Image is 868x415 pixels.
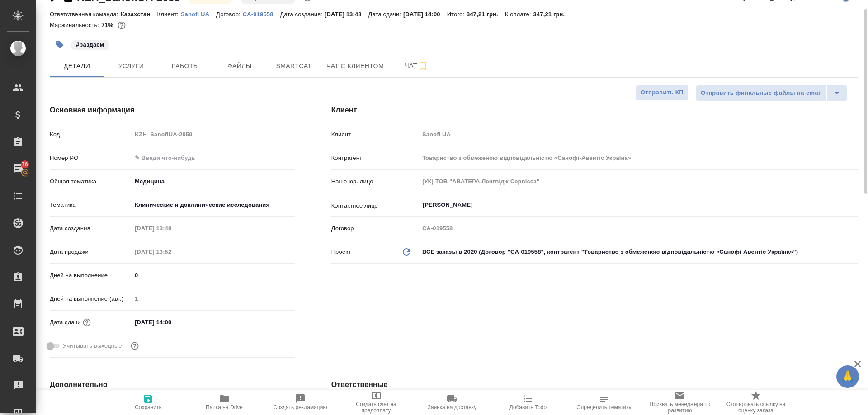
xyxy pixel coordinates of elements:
[505,11,533,18] p: К оплате:
[647,401,712,414] span: Призвать менеджера по развитию
[50,35,70,55] button: Добавить тэг
[368,11,403,18] p: Дата сдачи:
[490,390,566,415] button: Добавить Todo
[55,61,99,72] span: Детали
[218,61,261,72] span: Файлы
[566,390,642,415] button: Определить тематику
[181,10,216,18] a: Sanofi UA
[2,158,34,180] a: 76
[395,60,438,71] span: Чат
[181,11,216,18] p: Sanofi UA
[331,130,419,139] p: Клиент
[533,11,572,18] p: 347,21 грн.
[696,85,827,101] button: Отправить финальные файлы на email
[50,130,132,139] p: Код
[50,224,132,233] p: Дата создания
[135,404,162,410] span: Сохранить
[414,390,490,415] button: Заявка на доставку
[132,151,295,164] input: ✎ Введи что-нибудь
[836,365,859,388] button: 🙏
[132,128,295,141] input: Пустое поле
[70,40,110,48] span: раздаем
[157,11,180,18] p: Клиент:
[50,177,132,186] p: Общая тематика
[186,390,262,415] button: Папка на Drive
[419,128,858,141] input: Пустое поле
[81,317,93,328] button: Если добавить услуги и заполнить их объемом, то дата рассчитается автоматически
[326,61,384,72] span: Чат с клиентом
[467,11,505,18] p: 347,21 грн.
[50,271,132,280] p: Дней на выполнение
[50,294,132,303] p: Дней на выполнение (авт.)
[331,379,858,390] h4: Ответственные
[641,88,684,98] span: Отправить КП
[216,11,243,18] p: Договор:
[509,404,547,410] span: Добавить Todo
[50,379,295,390] h4: Дополнительно
[325,11,368,18] p: [DATE] 13:48
[331,247,351,256] p: Проект
[50,318,81,327] p: Дата сдачи
[50,154,132,163] p: Номер PO
[338,390,414,415] button: Создать счет на предоплату
[50,105,295,116] h4: Основная информация
[63,341,122,350] span: Учитывать выходные
[116,19,127,31] button: 170.00 RUB;
[718,390,794,415] button: Скопировать ссылку на оценку заказа
[132,197,295,213] div: Клинические и доклинические исследования
[129,340,141,352] button: Выбери, если сб и вс нужно считать рабочими днями для выполнения заказа.
[642,390,718,415] button: Призвать менеджера по развитию
[417,61,428,71] svg: Подписаться
[164,61,207,72] span: Работы
[840,367,855,386] span: 🙏
[428,404,476,410] span: Заявка на доставку
[331,224,419,233] p: Договор
[132,245,211,258] input: Пустое поле
[723,401,788,414] span: Скопировать ссылку на оценку заказа
[132,174,295,189] div: Медицина
[121,11,157,18] p: Казахстан
[262,390,338,415] button: Создать рекламацию
[576,404,631,410] span: Определить тематику
[206,404,243,410] span: Папка на Drive
[280,11,325,18] p: Дата создания:
[110,390,186,415] button: Сохранить
[272,61,316,72] span: Smartcat
[331,177,419,186] p: Наше юр. лицо
[132,316,211,329] input: ✎ Введи что-нибудь
[636,85,689,101] button: Отправить КП
[419,244,858,260] div: ВСЕ заказы в 2020 (Договор "CA-019558", контрагент "Товариство з обмеженою відповідальністю «Сано...
[76,40,104,49] p: #раздаем
[101,22,115,28] p: 71%
[50,201,132,210] p: Тематика
[447,11,467,18] p: Итого:
[344,401,409,414] span: Создать счет на предоплату
[331,105,858,116] h4: Клиент
[132,222,211,235] input: Пустое поле
[853,204,855,206] button: Open
[109,61,153,72] span: Услуги
[50,247,132,256] p: Дата продажи
[50,22,101,28] p: Маржинальность:
[403,11,447,18] p: [DATE] 14:00
[132,292,295,305] input: Пустое поле
[331,154,419,163] p: Контрагент
[419,151,858,164] input: Пустое поле
[331,201,419,210] p: Контактное лицо
[16,160,33,169] span: 76
[274,404,327,410] span: Создать рекламацию
[50,11,121,18] p: Ответственная команда:
[701,88,822,98] span: Отправить финальные файлы на email
[243,10,280,18] a: CA-019558
[419,175,858,188] input: Пустое поле
[696,85,847,101] div: split button
[419,222,858,235] input: Пустое поле
[243,11,280,18] p: CA-019558
[132,269,295,282] input: ✎ Введи что-нибудь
